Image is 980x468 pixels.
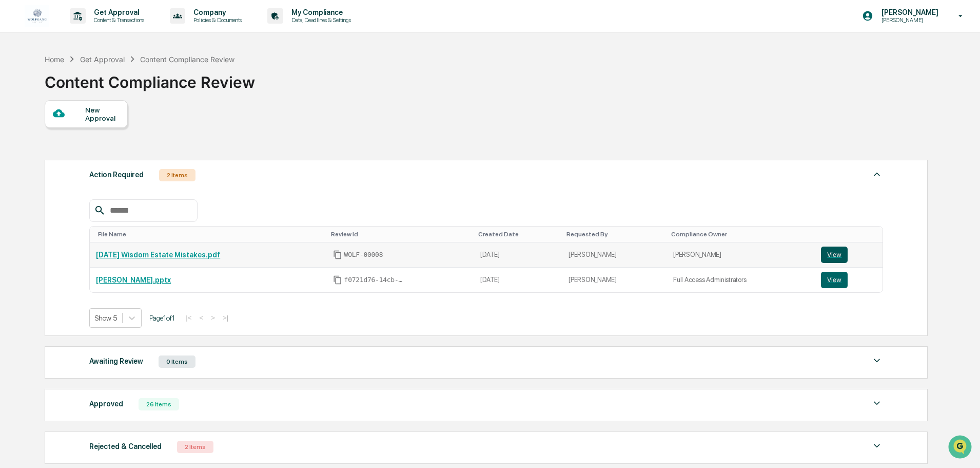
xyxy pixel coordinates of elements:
div: Rejected & Cancelled [89,440,162,453]
span: • [85,140,89,148]
iframe: Open customer support [947,434,975,462]
img: caret [871,440,883,452]
td: Full Access Administrators [667,268,815,292]
div: Home [45,55,64,64]
img: logo [25,5,49,27]
td: [PERSON_NAME] [562,242,667,268]
div: Action Required [89,168,144,181]
img: 1746055101610-c473b297-6a78-478c-a979-82029cc54cd1 [21,140,29,148]
div: 🖐️ [10,183,18,192]
button: View [821,247,848,263]
div: 🗄️ [74,183,83,192]
p: [PERSON_NAME] [873,8,944,16]
div: Past conversations [10,114,69,122]
p: [PERSON_NAME] [873,16,944,24]
div: New Approval [85,106,120,122]
div: Content Compliance Review [140,55,234,64]
td: [PERSON_NAME] [562,268,667,292]
a: View [821,272,876,288]
div: Toggle SortBy [98,231,322,238]
span: Page 1 of 1 [149,314,175,322]
span: WOLF-00008 [344,251,383,259]
div: 0 Items [159,355,195,368]
a: [PERSON_NAME].pptx [96,276,171,284]
a: 🖐️Preclearance [6,178,70,197]
a: 🗄️Attestations [70,178,131,197]
button: |< [183,313,194,322]
div: Toggle SortBy [823,231,878,238]
button: See all [159,112,187,124]
span: f0721d76-14cb-4136-a0b2-80abbf9df85a [344,276,406,284]
div: 26 Items [139,398,179,410]
button: View [821,272,848,288]
p: Company [185,8,247,16]
td: [DATE] [474,242,562,268]
button: >| [220,313,231,322]
td: [DATE] [474,268,562,292]
button: < [196,313,206,322]
span: Copy Id [333,250,342,259]
span: Pylon [102,227,124,235]
div: Toggle SortBy [331,231,471,238]
div: Start new chat [46,79,168,89]
p: Data, Deadlines & Settings [283,16,356,24]
a: [DATE] Wisdom Estate Mistakes.pdf [96,251,220,259]
span: [PERSON_NAME] [32,140,83,148]
p: Get Approval [86,8,149,16]
img: Jack Rasmussen [10,130,27,146]
button: > [208,313,218,322]
img: 8933085812038_c878075ebb4cc5468115_72.jpg [22,79,40,97]
img: caret [871,354,883,367]
div: Approved [89,397,123,410]
div: Toggle SortBy [566,231,663,238]
td: [PERSON_NAME] [667,242,815,268]
div: Toggle SortBy [478,231,558,238]
div: Toggle SortBy [671,231,811,238]
img: caret [871,168,883,180]
div: Get Approval [80,55,125,64]
div: 🔎 [10,203,18,211]
a: 🔎Data Lookup [6,198,69,216]
span: Preclearance [21,182,66,193]
div: Awaiting Review [89,354,143,368]
span: Data Lookup [21,202,65,212]
div: We're available if you need us! [46,89,141,97]
div: Content Compliance Review [45,65,255,91]
p: Content & Transactions [86,16,149,24]
div: 2 Items [159,169,195,181]
span: [DATE] [91,140,112,148]
div: 2 Items [177,441,213,453]
a: Powered byPylon [72,227,124,235]
p: Policies & Documents [185,16,247,24]
p: How can we help? [10,22,187,38]
img: caret [871,397,883,409]
a: View [821,247,876,263]
p: My Compliance [283,8,356,16]
span: Attestations [85,182,127,193]
button: Start new chat [174,82,187,94]
img: 1746055101610-c473b297-6a78-478c-a979-82029cc54cd1 [10,79,29,97]
span: Copy Id [333,275,342,285]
